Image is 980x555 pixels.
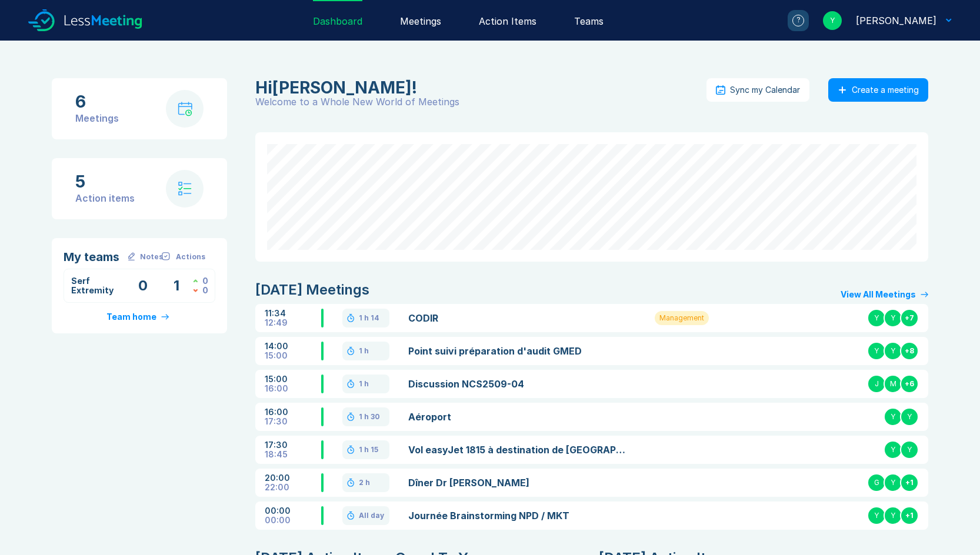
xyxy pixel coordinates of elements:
div: Create a meeting [852,85,919,95]
div: Sync my Calendar [730,85,800,95]
img: arrow-right-primary.svg [161,314,169,320]
div: Y [884,506,902,525]
button: Sync my Calendar [706,78,809,102]
img: caret-up-green.svg [193,279,198,283]
div: 6 [75,92,119,111]
div: 1 h 14 [359,313,379,323]
a: Point suivi préparation d'audit GMED [408,344,626,358]
div: Welcome to a Whole New World of Meetings [255,97,706,106]
div: Y [900,407,919,426]
div: 11:34 [265,309,321,318]
div: + 6 [900,375,919,393]
div: + 7 [900,309,919,327]
div: 0 [202,286,208,295]
a: Team home [106,312,172,322]
div: 15:00 [265,375,321,384]
div: 16:00 [265,407,321,417]
a: Serf Extremity [71,276,114,295]
div: Open Action Items [159,276,192,295]
div: 20:00 [265,473,321,483]
div: Y [884,309,902,327]
div: Yannick RICOL [856,14,936,28]
div: Y [884,407,902,426]
div: Actions [176,252,205,262]
div: [DATE] Meetings [255,280,369,299]
div: G [867,473,886,492]
div: M [884,375,902,393]
a: Vol easyJet 1815 à destination de [GEOGRAPHIC_DATA] (K8H3CVP) [408,443,626,457]
div: 17:30 [265,417,321,426]
div: 0 [202,276,208,286]
div: Yannick RICOL [255,78,699,97]
div: 17:30 [265,440,321,450]
img: calendar-with-clock.svg [178,102,192,116]
div: 1 h [359,379,369,389]
div: 15:00 [265,351,321,360]
div: All day [359,511,384,520]
div: Actions Assigned this Week [193,286,208,295]
div: + 1 [900,473,919,492]
div: Team home [106,312,156,322]
div: 1 h 30 [359,412,380,422]
div: Y [900,440,919,459]
div: 1 h 15 [359,445,378,454]
div: 00:00 [265,506,321,516]
div: 16:00 [265,384,321,393]
a: Aéroport [408,410,626,424]
div: Meetings with Notes this Week [126,276,159,295]
div: Action items [75,191,135,205]
div: Y [884,342,902,360]
a: Journée Brainstorming NPD / MKT [408,509,626,523]
div: + 1 [900,506,919,525]
div: 00:00 [265,516,321,525]
div: + 8 [900,342,919,360]
img: check-list.svg [178,182,192,196]
a: Discussion NCS2509-04 [408,377,626,391]
div: J [867,375,886,393]
div: 1 h [359,346,369,356]
div: 5 [75,172,135,191]
div: View All Meetings [841,290,916,299]
div: Y [823,11,842,30]
div: Notes [140,252,163,262]
div: 18:45 [265,450,321,459]
div: Actions Closed this Week [193,276,208,286]
div: Y [867,506,886,525]
div: My teams [64,250,127,264]
img: caret-down-red.svg [193,289,198,292]
a: CODIR [408,311,626,325]
div: Y [884,473,902,492]
div: 12:49 [265,318,321,327]
a: Dîner Dr [PERSON_NAME] [408,476,626,490]
div: Meetings [75,111,119,125]
div: Y [884,440,902,459]
div: ? [792,15,804,26]
div: Y [867,309,886,327]
div: Management [655,311,709,325]
a: View All Meetings [841,290,928,299]
a: ? [774,10,809,31]
button: Create a meeting [828,78,928,102]
div: 14:00 [265,342,321,351]
div: Y [867,342,886,360]
div: 2 h [359,478,370,487]
div: 22:00 [265,483,321,492]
